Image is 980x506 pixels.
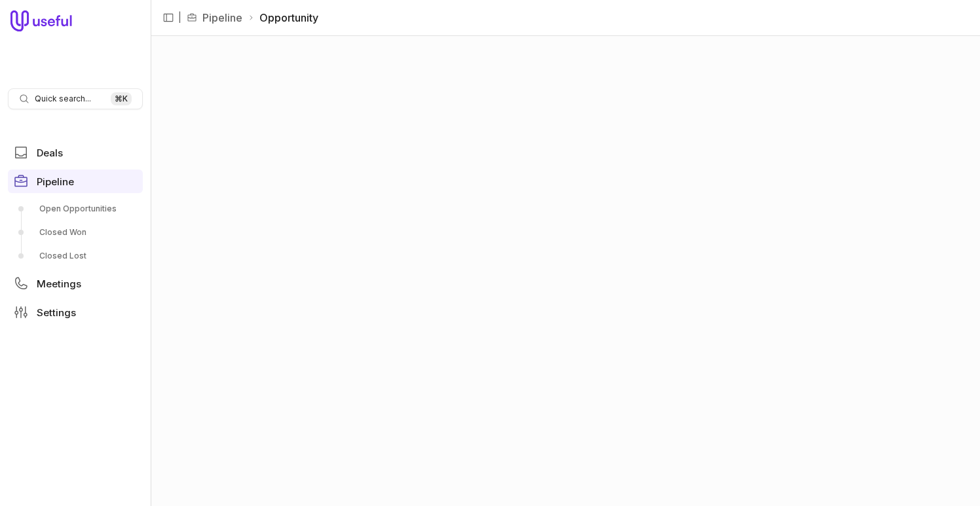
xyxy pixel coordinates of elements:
kbd: ⌘ K [111,92,132,105]
span: Quick search... [35,94,91,104]
a: Open Opportunities [8,198,143,219]
span: Pipeline [37,177,74,187]
a: Pipeline [8,170,143,193]
a: Closed Lost [8,245,143,266]
a: Settings [8,300,143,324]
a: Closed Won [8,222,143,243]
span: Settings [37,308,76,317]
a: Pipeline [202,10,242,26]
span: Deals [37,148,63,158]
li: Opportunity [248,10,318,26]
button: Collapse sidebar [159,8,178,27]
span: Meetings [37,279,81,289]
span: | [178,10,181,26]
a: Meetings [8,272,143,295]
div: Pipeline submenu [8,198,143,266]
a: Deals [8,141,143,164]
